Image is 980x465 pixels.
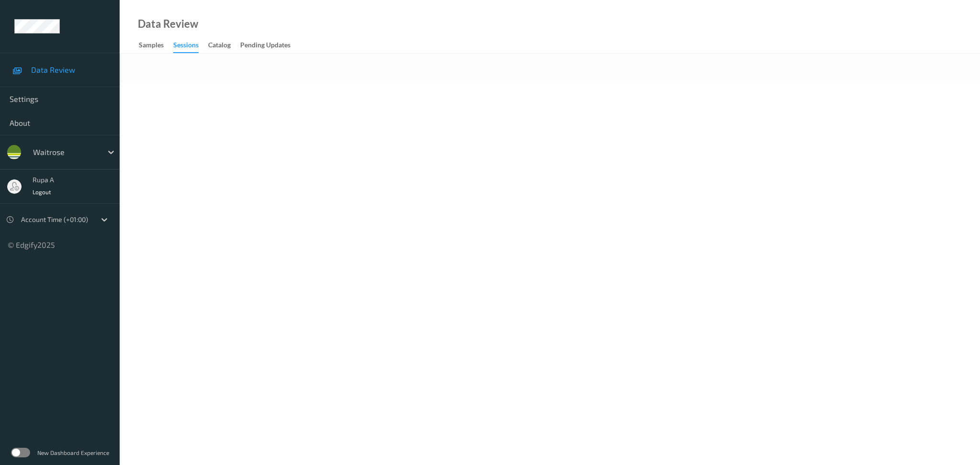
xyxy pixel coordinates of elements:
a: Pending Updates [240,39,300,52]
div: Sessions [173,40,199,53]
div: Samples [139,40,164,52]
div: Pending Updates [240,40,290,52]
a: Samples [139,39,173,52]
a: Catalog [208,39,240,52]
div: Data Review [138,19,198,29]
div: Catalog [208,40,231,52]
a: Sessions [173,39,208,53]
